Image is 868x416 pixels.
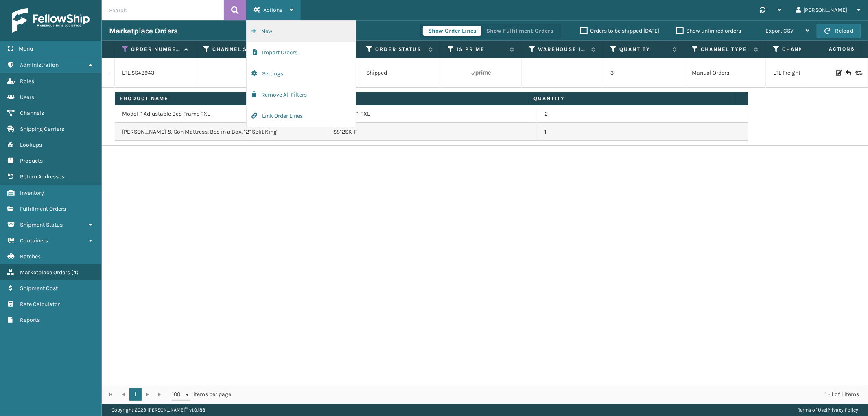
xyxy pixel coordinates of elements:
label: Order Status [375,46,424,53]
label: Quantity [533,95,730,102]
i: Replace [855,70,860,76]
td: Manual Orders [684,58,766,88]
i: Edit [836,70,841,76]
label: Order Number [131,46,180,53]
img: logo [12,8,90,33]
div: 1 - 1 of 1 items [243,390,859,398]
span: Administration [20,62,59,68]
button: Show Order Lines [423,26,481,36]
label: Warehouse Information [538,46,587,53]
span: Inventory [20,189,44,196]
span: Reports [20,317,40,324]
label: Channel [782,46,831,53]
button: Remove All Filters [247,84,356,106]
span: Products [20,157,43,164]
span: Users [20,94,34,101]
i: Create Return Label [846,69,851,77]
a: [PERSON_NAME] & Son Mattress, Bed in a Box, 12" Split King [122,128,277,136]
label: Show unlinked orders [676,27,741,34]
span: Actions [803,42,860,56]
a: Model P Adjustable Bed Frame TXL [122,110,210,118]
label: Is Prime [457,46,506,53]
button: New [247,21,356,42]
td: 3 [603,58,684,88]
div: | [798,404,858,416]
span: Containers [20,237,48,244]
span: Shipping Carriers [20,125,64,132]
span: Shipment Cost [20,285,58,292]
a: LTL.SS42943 [122,69,154,77]
span: Actions [263,7,282,13]
td: 2 [537,105,748,123]
label: Channel Type [701,46,750,53]
span: Lookups [20,141,42,148]
span: Channels [20,110,44,117]
span: items per page [172,388,231,401]
span: Marketplace Orders [20,269,70,276]
td: 1 [537,123,748,141]
td: Shipped [359,58,440,88]
button: Settings [247,63,356,84]
label: SKU [327,95,524,102]
span: Rate Calculator [20,301,60,308]
span: Roles [20,78,34,85]
td: SS12SK-F [326,123,537,141]
p: Copyright 2023 [PERSON_NAME]™ v 1.0.188 [112,404,205,416]
h3: Marketplace Orders [109,26,177,36]
button: Show Fulfillment Orders [481,26,558,36]
span: Menu [19,45,33,52]
span: Shipment Status [20,221,63,228]
span: Export CSV [765,27,794,34]
a: Privacy Policy [827,407,858,413]
button: Reload [817,24,861,38]
a: 1 [129,388,142,401]
span: ( 4 ) [71,269,79,276]
td: GEN-AB-P-TXL [326,105,537,123]
span: 100 [172,390,184,398]
label: Channel Source [212,46,262,53]
span: Return Addresses [20,173,64,180]
button: Link Order Lines [247,106,356,127]
a: Terms of Use [798,407,826,413]
span: Batches [20,253,41,260]
button: Import Orders [247,42,356,63]
td: LTL Freight [766,58,847,88]
label: Product Name [120,95,317,102]
label: Orders to be shipped [DATE] [580,27,659,34]
span: Fulfillment Orders [20,205,66,212]
label: Quantity [619,46,669,53]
